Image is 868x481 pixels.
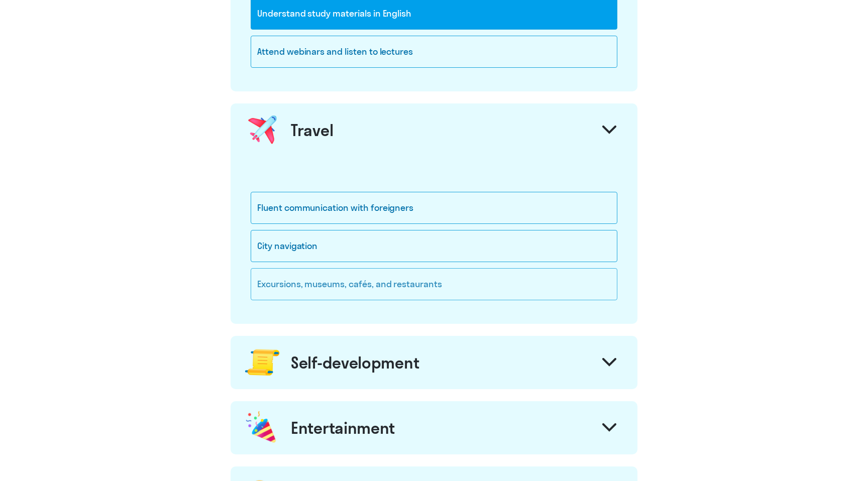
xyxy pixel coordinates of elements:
div: Travel [291,120,333,140]
img: celebration.png [244,409,279,446]
img: roll.png [244,344,281,381]
div: Excursions, museums, cafés, and restaurants [251,268,617,300]
div: Attend webinars and listen to lectures [251,36,617,68]
div: Self-development [291,352,419,373]
div: City navigation [251,230,617,262]
div: Fluent communication with foreigners [251,192,617,224]
div: Entertainment [291,418,395,438]
img: plane.png [244,111,281,149]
